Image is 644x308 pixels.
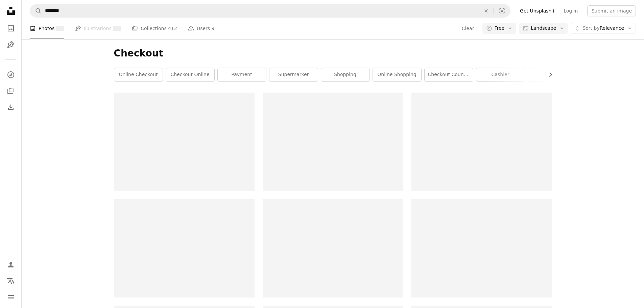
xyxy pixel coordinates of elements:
[212,25,215,32] span: 9
[582,25,624,32] span: Relevance
[461,23,475,34] button: Clear
[559,5,582,16] a: Log in
[132,18,177,39] a: Collections 412
[188,18,215,39] a: Users 9
[114,68,163,81] a: online checkout
[425,68,473,81] a: checkout counter
[4,274,18,288] button: Language
[166,68,214,81] a: checkout online
[321,68,369,81] a: shopping
[269,68,318,81] a: supermarket
[75,18,121,39] a: Illustrations
[494,4,510,17] button: Visual search
[519,23,568,34] button: Landscape
[482,23,516,34] button: Free
[516,5,559,16] a: Get Unsplash+
[4,38,18,51] a: Illustrations
[218,68,266,81] a: payment
[4,290,18,304] button: Menu
[531,25,556,32] span: Landscape
[4,100,18,114] a: Download History
[4,68,18,81] a: Explore
[528,68,576,81] a: cart
[582,25,599,31] span: Sort by
[30,4,42,17] button: Search Unsplash
[30,4,510,18] form: Find visuals sitewide
[4,258,18,271] a: Log in / Sign up
[571,23,636,34] button: Sort byRelevance
[587,5,636,16] button: Submit an image
[373,68,421,81] a: online shopping
[4,4,18,19] a: Home — Unsplash
[476,68,525,81] a: cashier
[4,84,18,98] a: Collections
[479,4,494,17] button: Clear
[168,25,177,32] span: 412
[494,25,504,32] span: Free
[4,22,18,35] a: Photos
[544,68,552,81] button: scroll list to the right
[114,47,552,60] h1: Checkout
